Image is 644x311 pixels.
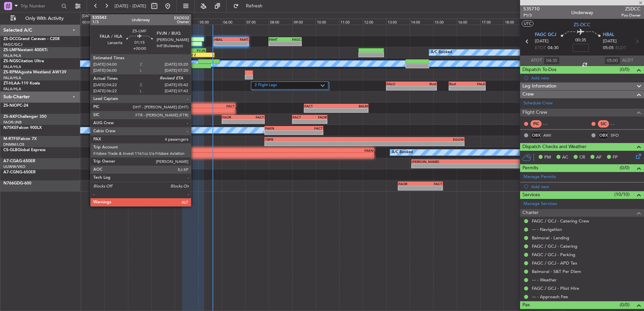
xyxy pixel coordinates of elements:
span: M-RTFS [3,137,18,141]
a: FAGC/GCJ [3,42,22,47]
div: - [412,164,513,168]
div: FAKN [265,126,294,130]
div: FAHT [231,37,249,41]
span: ELDT [615,45,626,51]
span: HBAL [603,32,614,38]
a: FALA/HLA [3,53,21,58]
div: 17:00 [480,19,504,25]
a: ZS-NGSCitation Ultra [3,59,44,63]
span: ZT-HLA [3,81,17,85]
span: ZS-DCC [3,37,18,41]
div: FAHT [269,37,285,41]
div: 09:00 [292,19,316,25]
div: - [265,142,364,146]
div: - [513,164,614,168]
div: - [293,119,310,124]
div: FALO [387,82,412,86]
span: (0/0) [620,66,630,73]
button: UTC [522,21,534,27]
span: AF [596,154,602,161]
div: 18:00 [504,19,527,25]
span: Only With Activity [18,16,71,21]
input: Trip Number [21,1,59,11]
a: A7-CGAG-650ER [3,159,35,163]
a: ZS-RPMAgusta Westland AW139 [3,70,66,74]
div: - [214,42,231,46]
div: FALA [175,48,190,53]
div: - [449,86,467,90]
span: FP [613,154,618,161]
div: 08:00 [269,19,292,25]
div: FACT [513,160,614,164]
span: AC [562,154,568,161]
div: - - [611,121,626,127]
div: - [304,108,336,112]
a: Manage Permits [523,174,556,180]
div: Add new [531,184,641,189]
div: FAOR [398,182,420,186]
label: 2 Flight Legs [255,83,321,89]
span: ZS-RPM [3,70,18,74]
div: - [243,119,264,124]
span: Dispatch Checks and Weather [522,143,586,151]
a: ZT-HLAA-119 Koala [3,81,40,85]
span: Leg Information [522,82,556,90]
a: FAOR/JNB [3,120,22,125]
div: 07:00 [245,19,269,25]
div: FACT [293,115,310,119]
div: 13:00 [386,19,410,25]
a: FAGC / GCJ - Catering Crew [532,218,589,224]
span: [DATE] [603,38,617,45]
a: FAGC / GCJ - Catering [532,243,577,249]
span: Pos Owner [621,12,641,18]
a: FALA/HLA [3,87,21,92]
div: - [310,119,327,124]
a: FAGC / GCJ - Pilot Hire [532,285,579,291]
div: OMDB [152,148,262,152]
span: [DATE] - [DATE] [115,3,146,9]
span: Crew [522,91,534,98]
div: - [231,42,249,46]
div: - [152,153,262,157]
span: Dispatch To-Dos [522,66,556,74]
a: N766GDG-600 [3,181,31,185]
a: ZS-LMFNextant 400XTi [3,48,47,52]
button: Refresh [230,1,270,11]
span: ZS-NIO [3,104,17,108]
span: ZS-NGS [3,59,18,63]
div: 06:00 [222,19,246,25]
div: 03:00 [151,19,175,25]
span: (10/10) [614,191,630,198]
span: ZS-AKF [3,115,18,119]
div: 00:00 [81,19,104,25]
span: Charter [522,209,539,217]
a: UUWW/VKO [3,164,25,169]
div: - [364,142,464,146]
a: ZS-DCCGrand Caravan - C208 [3,37,60,41]
div: 10:00 [316,19,339,25]
div: 04:00 [175,19,198,25]
div: - [336,108,368,112]
div: OBX [598,132,609,139]
div: - [294,131,323,135]
div: 02:00 [128,19,152,25]
div: FACT [304,104,336,108]
div: FVJN [190,48,205,53]
div: FACT [294,126,323,130]
span: Flight Crew [522,109,547,116]
a: CS-GLBGlobal Express [3,148,45,152]
div: 12:00 [363,19,386,25]
a: N75KEFalcon 900LX [3,126,42,130]
a: Balmoral - Landing [532,235,569,241]
div: - [285,42,301,46]
div: TBPB [265,137,364,141]
div: 01:00 [104,19,128,25]
span: CS-GLB [3,148,18,152]
div: [DATE] - [DATE] [82,13,108,19]
div: FACT [420,182,442,186]
div: A/C Booked [392,147,413,158]
span: [DATE] [535,38,549,45]
div: - - [543,121,558,127]
div: FALA [467,82,485,86]
span: (0/0) [620,301,630,308]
